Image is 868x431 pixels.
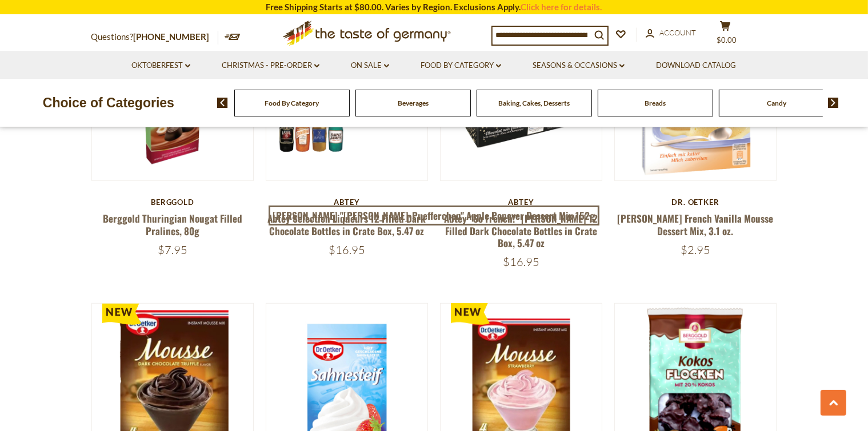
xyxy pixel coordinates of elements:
a: On Sale [351,59,389,72]
a: Oktoberfest [131,59,190,72]
div: Dr. Oetker [614,198,777,207]
a: Account [646,27,697,39]
a: [PERSON_NAME] "[PERSON_NAME]-Puefferchen" Apple Popover Dessert Mix 152g [269,206,599,226]
button: $0.00 [709,21,743,49]
span: Account [660,28,697,37]
a: Click here for details. [521,2,602,12]
a: [PERSON_NAME] French Vanilla Mousse Dessert Mix, 3.1 oz. [618,211,774,237]
a: Breads [645,99,666,107]
a: Download Catalog [656,59,736,72]
a: Food By Category [421,59,501,72]
a: Baking, Cakes, Desserts [498,99,570,107]
div: Abtey [266,198,429,207]
span: $0.00 [717,35,737,45]
a: Christmas - PRE-ORDER [222,59,319,72]
a: Food By Category [265,99,319,107]
a: Abtey Selection Liqueurs 12 Filled Dark Chocolate Bottles in Crate Box, 5.47 oz [267,211,426,237]
img: previous arrow [217,98,228,108]
span: $16.95 [503,255,539,269]
a: Beverages [398,99,429,107]
p: Questions? [91,30,218,45]
div: Berggold [91,198,254,207]
span: $7.95 [158,243,187,257]
img: next arrow [828,98,839,108]
a: Berggold Thuringian Nougat Filled Pralines, 80g [103,211,242,237]
a: [PHONE_NUMBER] [134,31,210,42]
a: Seasons & Occasions [533,59,625,72]
a: Candy [767,99,786,107]
span: $2.95 [681,243,710,257]
a: Abtey “So French!” [PERSON_NAME] 12 Filled Dark Chocolate Bottles in Crate Box, 5.47 oz [445,211,598,250]
span: $16.95 [329,243,365,257]
div: Abtey [440,198,603,207]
